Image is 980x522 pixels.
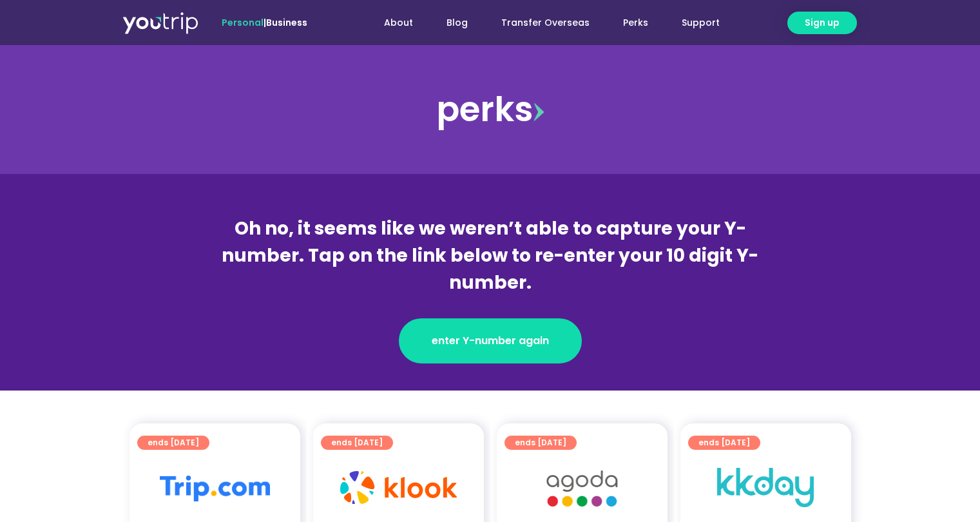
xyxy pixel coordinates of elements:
a: ends [DATE] [137,436,209,450]
span: ends [DATE] [148,436,199,450]
a: Sign up [787,12,857,34]
span: Sign up [805,16,840,30]
a: Transfer Overseas [485,11,606,35]
a: ends [DATE] [688,436,760,450]
span: Personal [222,16,264,29]
a: ends [DATE] [504,436,577,450]
a: About [367,11,430,35]
a: Blog [430,11,485,35]
a: enter Y-number again [399,318,582,363]
div: Oh no, it seems like we weren’t able to capture your Y-number. Tap on the link below to re-enter ... [211,215,770,296]
span: | [222,16,307,29]
a: Support [665,11,736,35]
span: ends [DATE] [698,436,750,450]
a: Perks [606,11,665,35]
a: Business [266,16,307,29]
nav: Menu [342,11,736,35]
span: enter Y-number again [432,333,549,349]
a: ends [DATE] [321,436,393,450]
span: ends [DATE] [331,436,383,450]
span: ends [DATE] [515,436,566,450]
